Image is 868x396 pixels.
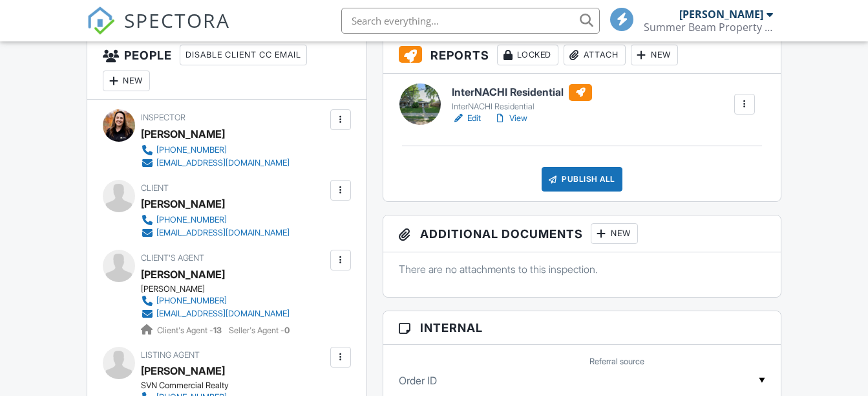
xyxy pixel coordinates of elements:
div: [PHONE_NUMBER] [156,145,227,155]
p: There are no attachments to this inspection. [399,262,765,276]
div: [PERSON_NAME] [141,284,300,294]
div: [PERSON_NAME] [141,194,225,214]
a: [PHONE_NUMBER] [141,294,290,307]
div: Disable Client CC Email [180,45,307,65]
div: New [631,45,678,65]
div: [PERSON_NAME] [141,124,225,144]
h3: Internal [383,311,781,345]
div: Attach [564,45,626,65]
a: Edit [452,112,481,125]
div: Locked [497,45,558,65]
h3: Additional Documents [383,215,781,252]
div: [EMAIL_ADDRESS][DOMAIN_NAME] [156,158,290,168]
span: Listing Agent [141,350,200,360]
strong: 13 [213,325,222,335]
a: InterNACHI Residential InterNACHI Residential [452,84,592,113]
img: The Best Home Inspection Software - Spectora [87,6,115,35]
span: SPECTORA [124,6,230,34]
h3: Reports [383,37,781,74]
div: [PERSON_NAME] [679,8,763,21]
h6: InterNACHI Residential [452,84,592,101]
a: [EMAIL_ADDRESS][DOMAIN_NAME] [141,226,290,239]
strong: 0 [284,325,290,335]
a: [PERSON_NAME] [141,265,225,284]
a: View [494,112,527,125]
a: [PERSON_NAME] [141,361,225,380]
label: Order ID [399,373,437,388]
a: [EMAIL_ADDRESS][DOMAIN_NAME] [141,307,290,320]
div: InterNACHI Residential [452,102,592,112]
span: Client's Agent [141,253,204,263]
div: [PHONE_NUMBER] [156,215,227,225]
span: Seller's Agent - [229,325,290,335]
a: [PHONE_NUMBER] [141,144,290,157]
div: Summer Beam Property Inspection [644,21,773,34]
span: Client's Agent - [157,325,224,335]
span: Client [141,183,169,193]
div: SVN Commercial Realty [141,380,337,391]
span: Inspector [141,113,185,122]
div: New [591,223,638,244]
h3: People [87,37,366,100]
a: [EMAIL_ADDRESS][DOMAIN_NAME] [141,157,290,170]
div: New [103,71,150,91]
label: Referral source [589,356,644,368]
div: [EMAIL_ADDRESS][DOMAIN_NAME] [156,309,290,319]
div: [PHONE_NUMBER] [156,296,227,306]
div: [EMAIL_ADDRESS][DOMAIN_NAME] [156,228,290,238]
a: SPECTORA [87,17,230,45]
a: [PHONE_NUMBER] [141,214,290,226]
input: Search everything... [341,8,600,34]
div: Publish All [542,167,622,192]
